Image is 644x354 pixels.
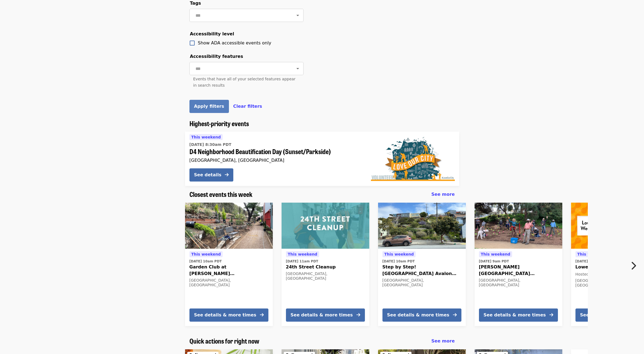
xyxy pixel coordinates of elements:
span: This weekend [577,252,607,256]
span: Quick actions for right now [189,336,259,345]
div: [GEOGRAPHIC_DATA], [GEOGRAPHIC_DATA] [286,271,365,281]
span: Show ADA accessible events only [198,40,271,46]
i: arrow-right icon [225,172,229,177]
div: Quick actions for right now [185,337,459,345]
img: 24th Street Cleanup organized by SF Public Works [282,203,369,249]
div: [GEOGRAPHIC_DATA], [GEOGRAPHIC_DATA] [479,278,558,287]
span: This weekend [384,252,414,256]
span: See more [431,338,455,344]
div: See details & more times [484,312,546,318]
button: Apply filters [189,100,229,113]
i: arrow-right icon [549,312,553,318]
span: Accessibility features [190,54,243,59]
button: Open [294,12,302,19]
a: See details for "D4 Neighborhood Beautification Day (Sunset/Parkside)" [185,132,459,186]
button: Next item [626,258,644,273]
img: Glen Park Greenway Beautification Day organized by SF Public Works [475,203,562,249]
div: [GEOGRAPHIC_DATA], [GEOGRAPHIC_DATA] [189,278,268,287]
span: Highest-priority events [189,118,249,128]
div: See details & more times [387,312,449,318]
time: [DATE] 10am PDT [382,259,415,264]
span: This weekend [481,252,510,256]
div: See details & more times [291,312,353,318]
span: Hosted by Together SF [575,272,619,276]
img: D4 Neighborhood Beautification Day (Sunset/Parkside) organized by SF Public Works [371,137,455,181]
span: Closest events this week [189,189,253,199]
a: See more [431,338,455,344]
div: Closest events this week [185,190,459,198]
span: Garden Club at [PERSON_NAME][GEOGRAPHIC_DATA] and The Green In-Between [189,264,268,277]
img: Garden Club at Burrows Pocket Park and The Green In-Between organized by SF Public Works [185,203,273,249]
span: This weekend [288,252,317,256]
div: [GEOGRAPHIC_DATA], [GEOGRAPHIC_DATA] [189,158,362,163]
button: Clear filters [233,103,262,110]
a: See details for "Glen Park Greenway Beautification Day" [475,203,562,326]
span: Accessibility level [190,31,234,36]
i: arrow-right icon [260,312,264,318]
a: Quick actions for right now [189,337,259,345]
time: [DATE] 8:30am PDT [189,142,231,148]
div: [GEOGRAPHIC_DATA], [GEOGRAPHIC_DATA] [382,278,461,287]
i: arrow-right icon [356,312,360,318]
i: arrow-right icon [453,312,457,318]
button: See details & more times [479,308,558,322]
i: chevron-right icon [631,260,636,271]
button: See details & more times [286,308,365,322]
span: Events that have all of your selected features appear in search results [193,77,296,87]
span: [PERSON_NAME][GEOGRAPHIC_DATA] [PERSON_NAME] Beautification Day [479,264,558,277]
span: Tags [190,1,201,6]
button: See details & more times [382,308,461,322]
time: [DATE] 9am PDT [479,259,509,264]
a: See details for "Step by Step! Athens Avalon Gardening Day" [378,203,466,326]
button: See details & more times [189,308,268,322]
span: This weekend [191,135,221,139]
time: [DATE] 10am PDT [189,259,222,264]
button: See details [189,168,233,182]
time: [DATE] 9:45am PDT [575,259,611,264]
span: Clear filters [233,104,262,109]
a: See details for "Garden Club at Burrows Pocket Park and The Green In-Between" [185,203,273,326]
a: Closest events this week [189,190,253,198]
button: Open [294,65,302,72]
img: Step by Step! Athens Avalon Gardening Day organized by SF Public Works [378,203,466,249]
span: See more [431,192,455,197]
span: D4 Neighborhood Beautification Day (Sunset/Parkside) [189,148,362,155]
a: See more [431,191,455,198]
span: 24th Street Cleanup [286,264,365,270]
time: [DATE] 11am PDT [286,259,318,264]
span: Step by Step! [GEOGRAPHIC_DATA] Avalon Gardening Day [382,264,461,277]
a: See details for "24th Street Cleanup" [282,203,369,326]
div: See details & more times [194,312,256,318]
span: This weekend [191,252,221,256]
div: See details & more times [580,312,642,318]
span: Apply filters [194,104,224,109]
div: See details [194,172,222,178]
